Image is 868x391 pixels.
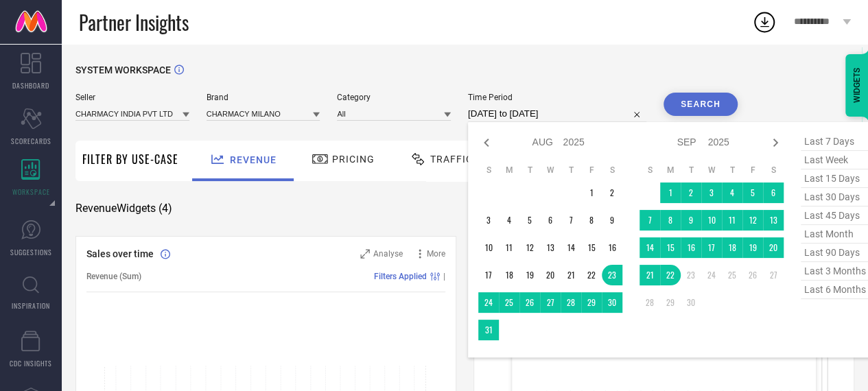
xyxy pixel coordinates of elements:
[478,320,499,340] td: Sun Aug 31 2025
[86,248,154,259] span: Sales over time
[763,165,784,176] th: Saturday
[602,292,622,313] td: Sat Aug 30 2025
[581,237,602,258] td: Fri Aug 15 2025
[681,292,701,313] td: Tue Sep 30 2025
[602,237,622,258] td: Sat Aug 16 2025
[374,272,427,281] span: Filters Applied
[681,182,701,203] td: Tue Sep 02 2025
[660,210,681,230] td: Mon Sep 08 2025
[12,187,50,197] span: WORKSPACE
[499,165,519,176] th: Monday
[82,151,178,167] span: Filter By Use-Case
[499,237,519,258] td: Mon Aug 11 2025
[581,165,602,176] th: Friday
[581,182,602,203] td: Fri Aug 01 2025
[10,247,52,257] span: SUGGESTIONS
[742,210,763,230] td: Fri Sep 12 2025
[701,182,722,203] td: Wed Sep 03 2025
[12,300,50,311] span: INSPIRATION
[540,292,561,313] td: Wed Aug 27 2025
[10,358,52,368] span: CDC INSIGHTS
[443,272,445,281] span: |
[742,237,763,258] td: Fri Sep 19 2025
[540,165,561,176] th: Wednesday
[540,210,561,230] td: Wed Aug 06 2025
[561,165,581,176] th: Thursday
[660,165,681,176] th: Monday
[722,182,742,203] td: Thu Sep 04 2025
[681,210,701,230] td: Tue Sep 09 2025
[722,237,742,258] td: Thu Sep 18 2025
[86,272,141,281] span: Revenue (Sum)
[763,182,784,203] td: Sat Sep 06 2025
[519,165,540,176] th: Tuesday
[11,136,51,146] span: SCORECARDS
[478,165,499,176] th: Sunday
[373,249,403,259] span: Analyse
[722,265,742,285] td: Thu Sep 25 2025
[540,265,561,285] td: Wed Aug 20 2025
[360,249,370,259] svg: Zoom
[79,8,189,36] span: Partner Insights
[581,265,602,285] td: Fri Aug 22 2025
[640,292,660,313] td: Sun Sep 28 2025
[742,182,763,203] td: Fri Sep 05 2025
[478,292,499,313] td: Sun Aug 24 2025
[75,93,189,102] span: Seller
[337,93,451,102] span: Category
[468,106,646,122] input: Select time period
[763,237,784,258] td: Sat Sep 20 2025
[722,165,742,176] th: Thursday
[640,210,660,230] td: Sun Sep 07 2025
[581,292,602,313] td: Fri Aug 29 2025
[767,134,784,151] div: Next month
[519,265,540,285] td: Tue Aug 19 2025
[519,210,540,230] td: Tue Aug 05 2025
[561,210,581,230] td: Thu Aug 07 2025
[701,210,722,230] td: Wed Sep 10 2025
[660,292,681,313] td: Mon Sep 29 2025
[478,265,499,285] td: Sun Aug 17 2025
[478,237,499,258] td: Sun Aug 10 2025
[701,265,722,285] td: Wed Sep 24 2025
[581,210,602,230] td: Fri Aug 08 2025
[561,292,581,313] td: Thu Aug 28 2025
[332,154,375,165] span: Pricing
[561,265,581,285] td: Thu Aug 21 2025
[763,210,784,230] td: Sat Sep 13 2025
[681,165,701,176] th: Tuesday
[75,64,171,75] span: SYSTEM WORKSPACE
[742,265,763,285] td: Fri Sep 26 2025
[752,10,777,34] div: Open download list
[660,265,681,285] td: Mon Sep 22 2025
[540,237,561,258] td: Wed Aug 13 2025
[742,165,763,176] th: Friday
[602,265,622,285] td: Sat Aug 23 2025
[519,292,540,313] td: Tue Aug 26 2025
[230,154,277,165] span: Revenue
[763,265,784,285] td: Sat Sep 27 2025
[701,165,722,176] th: Wednesday
[681,237,701,258] td: Tue Sep 16 2025
[499,265,519,285] td: Mon Aug 18 2025
[519,237,540,258] td: Tue Aug 12 2025
[207,93,320,102] span: Brand
[427,249,445,259] span: More
[722,210,742,230] td: Thu Sep 11 2025
[640,237,660,258] td: Sun Sep 14 2025
[430,154,473,165] span: Traffic
[561,237,581,258] td: Thu Aug 14 2025
[478,134,495,151] div: Previous month
[664,93,738,116] button: Search
[12,80,49,91] span: DASHBOARD
[640,265,660,285] td: Sun Sep 21 2025
[640,165,660,176] th: Sunday
[602,165,622,176] th: Saturday
[660,237,681,258] td: Mon Sep 15 2025
[75,202,172,215] span: Revenue Widgets ( 4 )
[660,182,681,203] td: Mon Sep 01 2025
[701,237,722,258] td: Wed Sep 17 2025
[478,210,499,230] td: Sun Aug 03 2025
[602,182,622,203] td: Sat Aug 02 2025
[681,265,701,285] td: Tue Sep 23 2025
